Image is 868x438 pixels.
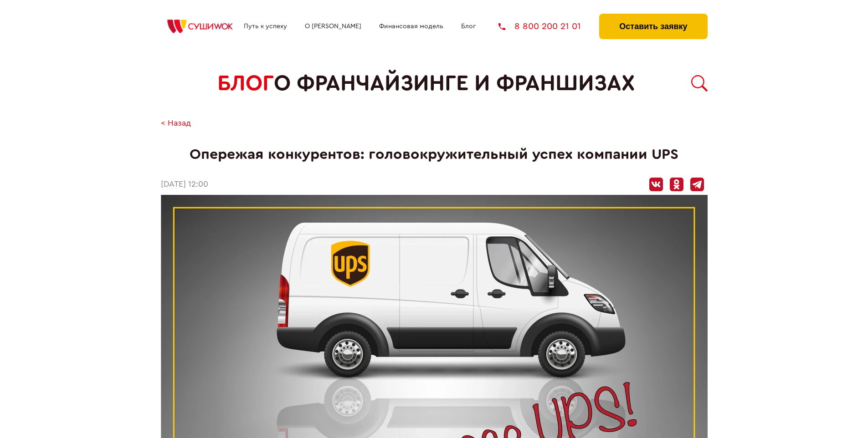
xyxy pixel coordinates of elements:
a: Путь к успеху [244,23,287,30]
a: О [PERSON_NAME] [305,23,361,30]
a: < Назад [161,119,191,128]
span: БЛОГ [217,71,274,96]
time: [DATE] 12:00 [161,180,208,189]
span: 8 800 200 21 01 [514,22,581,31]
a: 8 800 200 21 01 [498,22,581,31]
button: Оставить заявку [599,14,707,39]
a: Финансовая модель [379,23,443,30]
a: Блог [461,23,476,30]
h1: Опережая конкурентов: головокружительный успех компании UPS [161,146,708,163]
span: о франчайзинге и франшизах [274,71,635,96]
